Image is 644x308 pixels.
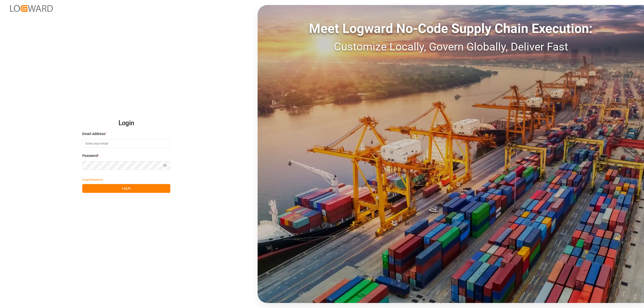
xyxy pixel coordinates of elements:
h2: Login [82,115,170,131]
img: Logward_new_orange.png [10,5,53,12]
span: Email Address [82,131,105,137]
span: Password [82,153,98,158]
div: Meet Logward No-Code Supply Chain Execution: [258,19,644,38]
input: Enter your email [82,139,170,148]
button: Forgot Password? [82,175,103,184]
div: Customize Locally, Govern Globally, Deliver Fast [258,38,644,55]
button: Log In [82,184,170,193]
